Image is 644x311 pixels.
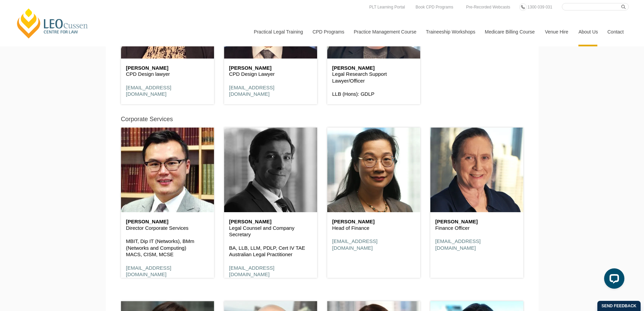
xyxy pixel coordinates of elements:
[126,85,171,97] a: [EMAIL_ADDRESS][DOMAIN_NAME]
[332,225,415,231] p: Head of Finance
[229,225,312,238] p: Legal Counsel and Company Secretary
[527,5,552,9] span: 1300 039 031
[126,219,209,225] h6: [PERSON_NAME]
[414,3,455,11] a: Book CPD Programs
[229,265,275,277] a: [EMAIL_ADDRESS][DOMAIN_NAME]
[15,7,90,39] a: [PERSON_NAME] Centre for Law
[126,71,209,77] p: CPD Design lawyer
[332,91,415,97] p: LLB (Hons): GDLP
[229,65,312,71] h6: [PERSON_NAME]
[367,3,407,11] a: PLT Learning Portal
[121,116,173,123] h5: Corporate Services
[126,265,171,277] a: [EMAIL_ADDRESS][DOMAIN_NAME]
[421,17,480,46] a: Traineeship Workshops
[435,238,481,251] a: [EMAIL_ADDRESS][DOMAIN_NAME]
[349,17,421,46] a: Practice Management Course
[602,17,629,46] a: Contact
[126,238,209,258] p: MBIT, Dip IT (Networks), BMm (Networks and Computing) MACS, CISM, MCSE
[126,225,209,231] p: Director Corporate Services
[526,3,554,11] a: 1300 039 031
[332,238,378,251] a: [EMAIL_ADDRESS][DOMAIN_NAME]
[599,266,627,294] iframe: LiveChat chat widget
[229,85,275,97] a: [EMAIL_ADDRESS][DOMAIN_NAME]
[540,17,573,46] a: Venue Hire
[249,17,308,46] a: Practical Legal Training
[435,225,518,231] p: Finance Officer
[480,17,540,46] a: Medicare Billing Course
[332,71,415,84] p: Legal Research Support Lawyer/Officer
[307,17,349,46] a: CPD Programs
[464,3,512,11] a: Pre-Recorded Webcasts
[126,65,209,71] h6: [PERSON_NAME]
[435,219,518,225] h6: [PERSON_NAME]
[229,245,312,258] p: BA, LLB, LLM, PDLP, Cert IV TAE Australian Legal Practitioner
[573,17,602,46] a: About Us
[229,71,312,77] p: CPD Design Lawyer
[229,219,312,225] h6: [PERSON_NAME]
[332,65,415,71] h6: [PERSON_NAME]
[332,219,415,225] h6: [PERSON_NAME]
